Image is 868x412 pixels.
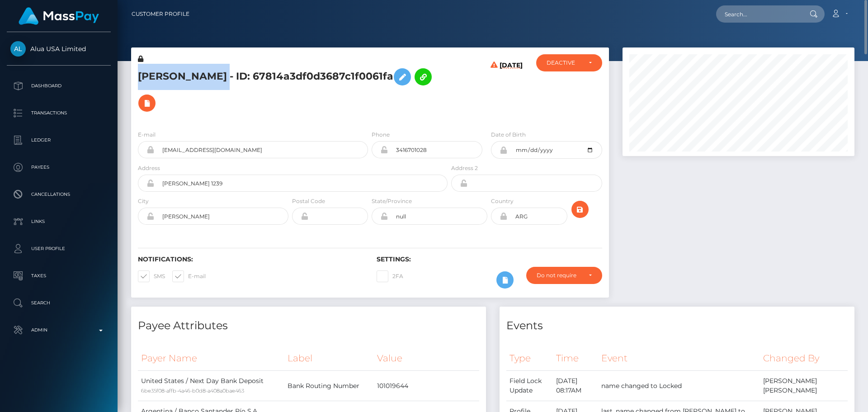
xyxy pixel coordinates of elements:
[536,54,602,71] button: DEACTIVE
[10,161,107,174] p: Payees
[7,210,111,233] a: Links
[292,197,325,205] label: Postal Code
[377,256,602,263] h6: Settings:
[7,237,111,260] a: User Profile
[138,164,160,172] label: Address
[138,256,363,263] h6: Notifications:
[377,270,403,282] label: 2FA
[10,242,107,256] p: User Profile
[284,346,374,371] th: Label
[451,164,478,172] label: Address 2
[138,371,284,401] td: United States / Next Day Bank Deposit
[138,318,479,334] h4: Payee Attributes
[10,269,107,283] p: Taxes
[10,215,107,228] p: Links
[138,131,156,139] label: E-mail
[10,106,107,120] p: Transactions
[537,272,581,279] div: Do not require
[553,371,599,401] td: [DATE] 08:17AM
[374,371,479,401] td: 101019644
[10,188,107,201] p: Cancellations
[372,131,390,139] label: Phone
[506,318,848,334] h4: Events
[598,346,760,371] th: Event
[10,296,107,310] p: Search
[7,45,111,53] span: Alua USA Limited
[10,41,26,57] img: Alua USA Limited
[553,346,599,371] th: Time
[7,102,111,124] a: Transactions
[7,319,111,341] a: Admin
[7,75,111,97] a: Dashboard
[172,270,206,282] label: E-mail
[760,371,848,401] td: [PERSON_NAME] [PERSON_NAME]
[141,388,244,394] small: 6be35f08-affb-4a46-b0d8-a408a0bae463
[526,267,602,284] button: Do not require
[7,129,111,152] a: Ledger
[138,346,284,371] th: Payer Name
[10,323,107,337] p: Admin
[138,64,443,116] h5: [PERSON_NAME] - ID: 67814a3df0d3687c1f0061fa
[372,197,412,205] label: State/Province
[7,292,111,314] a: Search
[138,270,165,282] label: SMS
[10,79,107,93] p: Dashboard
[138,197,149,205] label: City
[10,133,107,147] p: Ledger
[760,346,848,371] th: Changed By
[7,156,111,179] a: Payees
[374,346,479,371] th: Value
[491,131,526,139] label: Date of Birth
[284,371,374,401] td: Bank Routing Number
[132,5,189,24] a: Customer Profile
[19,7,99,25] img: MassPay Logo
[491,197,514,205] label: Country
[7,265,111,287] a: Taxes
[500,62,523,119] h6: [DATE]
[598,371,760,401] td: name changed to Locked
[547,59,581,66] div: DEACTIVE
[506,371,553,401] td: Field Lock Update
[7,183,111,206] a: Cancellations
[506,346,553,371] th: Type
[716,5,801,23] input: Search...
